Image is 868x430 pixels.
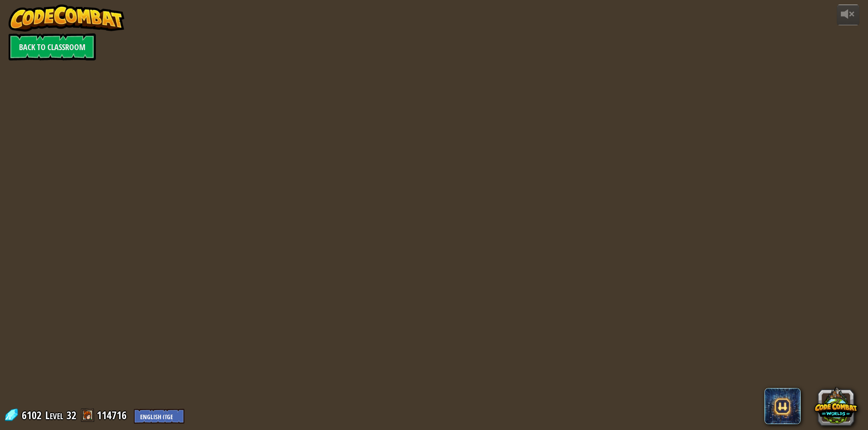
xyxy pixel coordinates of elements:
button: Adjust volume [837,5,859,26]
span: Level [45,408,63,423]
span: 32 [66,408,76,422]
a: Back to Classroom [9,33,96,60]
span: 6102 [22,408,44,422]
img: CodeCombat - Learn how to code by playing a game [9,5,124,32]
a: 114716 [97,408,129,422]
